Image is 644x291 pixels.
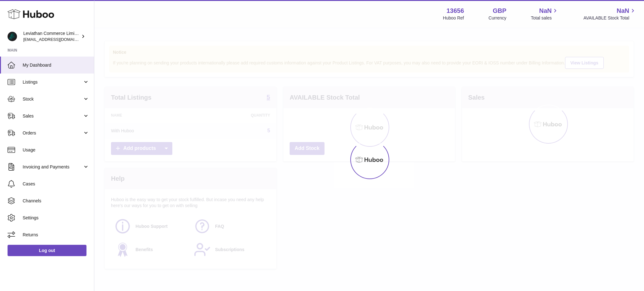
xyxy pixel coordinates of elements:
span: Channels [23,198,89,204]
strong: 13656 [447,7,464,15]
span: Orders [23,130,83,136]
span: AVAILABLE Stock Total [583,15,636,21]
div: Leviathan Commerce Limited [23,30,80,42]
span: Returns [23,232,89,238]
div: Currency [489,15,507,21]
div: Huboo Ref [443,15,464,21]
a: NaN Total sales [531,7,559,21]
span: Listings [23,79,83,85]
img: support@pawwise.co [8,32,17,41]
span: NaN [617,7,629,15]
strong: GBP [493,7,506,15]
span: Usage [23,147,89,153]
span: Sales [23,113,83,119]
span: My Dashboard [23,62,89,68]
a: NaN AVAILABLE Stock Total [583,7,636,21]
span: Settings [23,215,89,221]
span: NaN [539,7,552,15]
span: Stock [23,96,83,102]
span: Cases [23,181,89,187]
span: Total sales [531,15,559,21]
span: Invoicing and Payments [23,164,83,170]
a: Log out [8,245,86,256]
span: [EMAIL_ADDRESS][DOMAIN_NAME] [23,37,92,42]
